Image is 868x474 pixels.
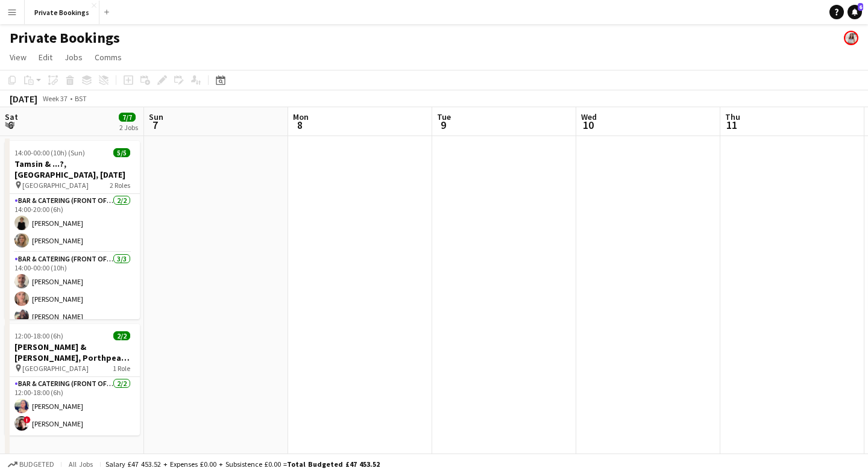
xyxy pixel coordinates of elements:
span: 11 [723,118,740,132]
span: View [10,52,27,63]
app-job-card: 12:00-18:00 (6h)2/2[PERSON_NAME] & [PERSON_NAME], Porthpean House, [DATE] [GEOGRAPHIC_DATA]1 Role... [5,324,140,435]
span: Mon [293,111,309,122]
span: [GEOGRAPHIC_DATA] [22,364,89,373]
span: 2/2 [113,331,130,340]
h1: Private Bookings [10,29,120,47]
span: 10 [579,118,597,132]
span: 8 [291,118,309,132]
span: Week 37 [40,94,70,103]
span: Budgeted [19,460,54,469]
span: 14:00-00:00 (10h) (Sun) [14,148,85,157]
span: 12:00-18:00 (6h) [14,331,63,340]
span: Jobs [64,52,83,63]
span: Total Budgeted £47 453.52 [287,460,380,469]
span: Tue [437,111,451,122]
span: 7 [147,118,163,132]
a: Jobs [60,49,87,65]
span: 7/7 [119,113,136,122]
app-user-avatar: Jordan Pike [844,31,858,45]
app-card-role: Bar & Catering (Front of House)3/314:00-00:00 (10h)[PERSON_NAME][PERSON_NAME][PERSON_NAME] [5,252,140,328]
a: View [5,49,31,65]
span: 5/5 [113,148,130,157]
span: Comms [95,52,122,63]
span: 2 Roles [110,181,130,190]
button: Budgeted [6,458,56,471]
span: Sun [149,111,163,122]
span: 1 Role [113,364,130,373]
div: 2 Jobs [119,123,138,132]
span: Wed [581,111,597,122]
button: Private Bookings [25,1,99,24]
div: Salary £47 453.52 + Expenses £0.00 + Subsistence £0.00 = [105,460,380,469]
span: 6 [858,3,863,11]
div: [DATE] [10,93,37,105]
app-job-card: 14:00-00:00 (10h) (Sun)5/5Tamsin & ...?, [GEOGRAPHIC_DATA], [DATE] [GEOGRAPHIC_DATA]2 RolesBar & ... [5,141,140,319]
span: 9 [435,118,451,132]
div: BST [75,94,87,103]
span: Sat [5,111,18,122]
a: Comms [90,49,127,65]
span: All jobs [66,460,95,469]
a: Edit [34,49,57,65]
span: Edit [39,52,52,63]
h3: [PERSON_NAME] & [PERSON_NAME], Porthpean House, [DATE] [5,341,140,363]
app-card-role: Bar & Catering (Front of House)2/214:00-20:00 (6h)[PERSON_NAME][PERSON_NAME] [5,194,140,252]
span: [GEOGRAPHIC_DATA] [22,181,89,190]
span: ! [24,416,31,423]
span: Thu [725,111,740,122]
app-card-role: Bar & Catering (Front of House)2/212:00-18:00 (6h)[PERSON_NAME]![PERSON_NAME] [5,377,140,435]
a: 6 [848,5,862,19]
h3: Tamsin & ...?, [GEOGRAPHIC_DATA], [DATE] [5,158,140,180]
span: 6 [3,118,18,132]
